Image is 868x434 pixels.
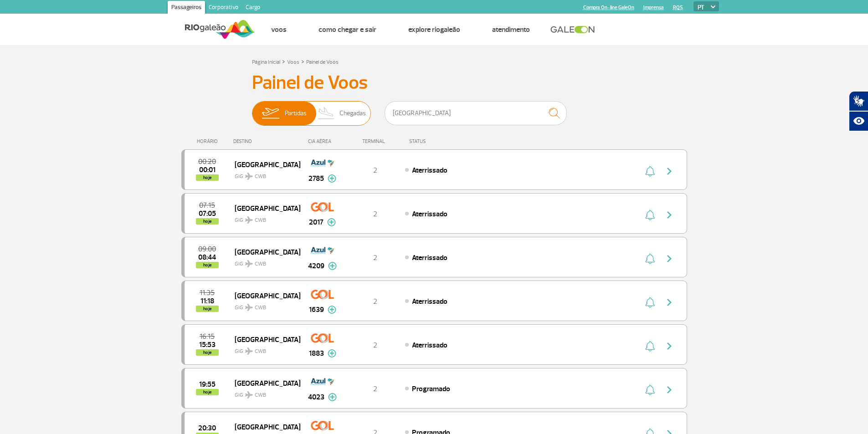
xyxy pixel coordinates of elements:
[664,253,675,264] img: seta-direita-painel-voo.svg
[256,102,285,125] img: slider-embarque
[849,91,868,131] div: Plugin de acessibilidade da Hand Talk.
[328,262,337,270] img: mais-info-painel-voo.svg
[328,349,336,357] img: mais-info-painel-voo.svg
[308,260,324,271] span: 4209
[168,1,205,15] a: Passageiros
[199,210,216,217] span: 2025-09-30 07:05:00
[412,384,450,393] span: Programado
[849,91,868,111] button: Abrir tradutor de língua de sinais.
[255,391,266,399] span: CWB
[198,425,216,431] span: 2025-09-30 20:30:00
[245,304,253,311] img: destiny_airplane.svg
[412,341,447,350] span: Aterrissado
[373,209,377,219] span: 2
[673,5,683,10] a: RQS
[235,211,293,225] span: GIG
[235,386,293,399] span: GIG
[492,25,530,34] a: Atendimento
[345,138,405,144] div: TERMINAL
[405,138,479,144] div: STATUS
[664,341,675,352] img: seta-direita-painel-voo.svg
[200,298,214,304] span: 2025-09-30 11:18:30
[373,341,377,350] span: 2
[339,102,366,125] span: Chegadas
[327,218,336,226] img: mais-info-painel-voo.svg
[271,25,287,34] a: Voos
[373,384,377,393] span: 2
[242,1,264,15] a: Cargo
[328,174,336,183] img: mais-info-painel-voo.svg
[196,174,219,181] span: hoje
[643,5,664,10] a: Imprensa
[849,111,868,131] button: Abrir recursos assistivos.
[328,306,336,314] img: mais-info-painel-voo.svg
[196,349,219,356] span: hoje
[200,333,215,340] span: 2025-09-30 16:15:00
[287,59,299,66] a: Voos
[245,216,253,224] img: destiny_airplane.svg
[198,246,216,252] span: 2025-09-30 09:00:00
[198,158,216,165] span: 2025-09-30 00:20:00
[664,297,675,308] img: seta-direita-painel-voo.svg
[184,138,234,144] div: HORÁRIO
[199,167,216,173] span: 2025-09-30 00:01:00
[235,158,293,170] span: [GEOGRAPHIC_DATA]
[328,393,337,401] img: mais-info-painel-voo.svg
[245,173,253,180] img: destiny_airplane.svg
[309,304,324,315] span: 1639
[255,216,266,225] span: CWB
[301,56,304,66] a: >
[645,166,655,177] img: sino-painel-voo.svg
[308,173,324,184] span: 2785
[318,25,376,34] a: Como chegar e sair
[235,299,293,312] span: GIG
[233,138,300,144] div: DESTINO
[385,101,567,125] input: Voo, cidade ou cia aérea
[235,342,293,356] span: GIG
[373,297,377,306] span: 2
[252,59,280,66] a: Página Inicial
[412,297,447,306] span: Aterrissado
[645,384,655,395] img: sino-painel-voo.svg
[200,290,215,296] span: 2025-09-30 11:35:00
[235,202,293,214] span: [GEOGRAPHIC_DATA]
[308,392,324,403] span: 4023
[255,304,266,312] span: CWB
[245,391,253,398] img: destiny_airplane.svg
[199,381,216,388] span: 2025-09-30 19:55:00
[306,59,339,66] a: Painel de Voos
[664,209,675,220] img: seta-direita-painel-voo.svg
[645,209,655,220] img: sino-painel-voo.svg
[373,166,377,175] span: 2
[235,168,293,181] span: GIG
[235,246,293,258] span: [GEOGRAPHIC_DATA]
[285,102,307,125] span: Partidas
[309,217,324,228] span: 2017
[412,209,447,219] span: Aterrissado
[583,5,634,10] a: Compra On-line GaleOn
[255,173,266,181] span: CWB
[664,166,675,177] img: seta-direita-painel-voo.svg
[235,333,293,345] span: [GEOGRAPHIC_DATA]
[645,341,655,352] img: sino-painel-voo.svg
[255,347,266,356] span: CWB
[282,56,285,66] a: >
[245,260,253,267] img: destiny_airplane.svg
[199,342,216,348] span: 2025-09-30 15:53:05
[235,421,293,433] span: [GEOGRAPHIC_DATA]
[300,138,345,144] div: CIA AÉREA
[199,202,215,209] span: 2025-09-30 07:15:00
[645,253,655,264] img: sino-painel-voo.svg
[196,218,219,225] span: hoje
[255,260,266,268] span: CWB
[408,25,460,34] a: Explore RIOgaleão
[196,389,219,395] span: hoje
[309,348,324,359] span: 1883
[235,377,293,389] span: [GEOGRAPHIC_DATA]
[313,102,340,125] img: slider-desembarque
[198,254,216,260] span: 2025-09-30 08:44:00
[645,297,655,308] img: sino-painel-voo.svg
[664,384,675,395] img: seta-direita-painel-voo.svg
[412,253,447,262] span: Aterrissado
[373,253,377,262] span: 2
